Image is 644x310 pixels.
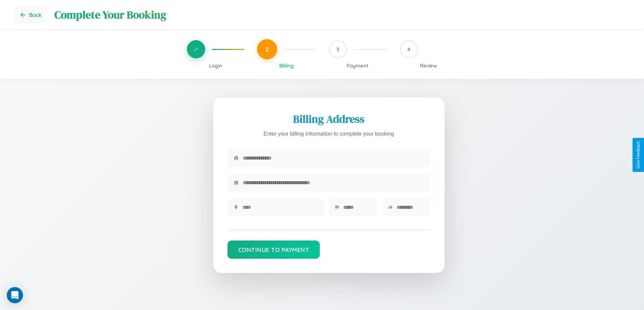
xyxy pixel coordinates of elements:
span: Billing [279,62,294,69]
p: Enter your billing information to complete your booking [228,129,430,139]
h2: Billing Address [228,112,430,126]
span: Login [209,62,222,69]
span: 2 [265,46,269,53]
span: Review [420,62,437,69]
h1: Complete Your Booking [54,7,630,22]
div: Open Intercom Messenger [7,287,23,303]
div: Give Feedback [636,141,641,169]
button: Continue to Payment [228,241,320,259]
span: 3 [336,46,339,53]
span: Payment [347,62,368,69]
span: 4 [407,46,410,53]
button: Go back [14,7,48,23]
